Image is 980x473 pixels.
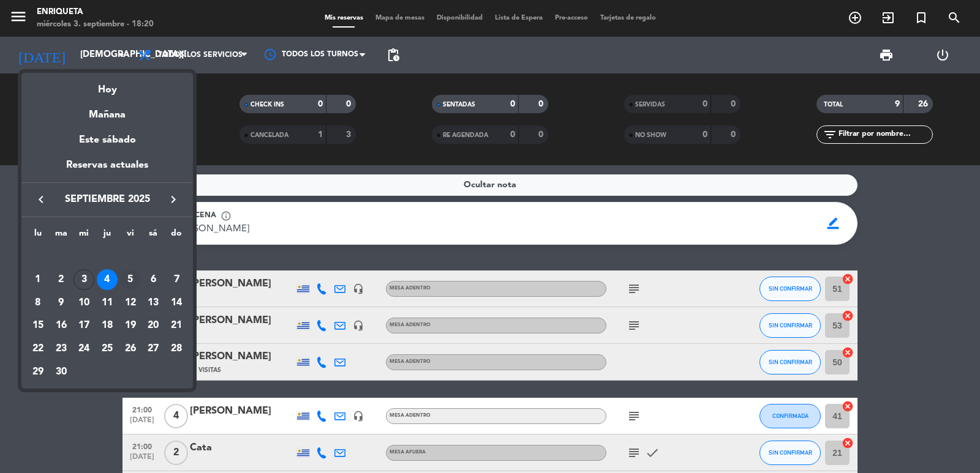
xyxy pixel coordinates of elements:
[120,338,141,359] div: 26
[119,291,142,315] td: 12 de septiembre de 2025
[97,315,118,336] div: 18
[143,315,164,336] div: 20
[119,314,142,337] td: 19 de septiembre de 2025
[72,314,96,337] td: 17 de septiembre de 2025
[26,360,50,384] td: 29 de septiembre de 2025
[51,292,72,313] div: 9
[26,226,50,245] th: lunes
[51,269,72,290] div: 2
[120,315,141,336] div: 19
[26,291,50,315] td: 8 de septiembre de 2025
[72,268,96,291] td: 3 de septiembre de 2025
[142,268,165,291] td: 6 de septiembre de 2025
[165,291,188,315] td: 14 de septiembre de 2025
[165,314,188,337] td: 21 de septiembre de 2025
[166,315,187,336] div: 21
[30,192,52,207] button: keyboard_arrow_left
[50,268,73,291] td: 2 de septiembre de 2025
[28,362,48,382] div: 29
[142,291,165,315] td: 13 de septiembre de 2025
[28,292,48,313] div: 8
[26,268,50,291] td: 1 de septiembre de 2025
[72,291,96,315] td: 10 de septiembre de 2025
[51,362,72,382] div: 30
[119,268,142,291] td: 5 de septiembre de 2025
[26,245,188,268] td: SEP.
[96,314,119,337] td: 18 de septiembre de 2025
[26,314,50,337] td: 15 de septiembre de 2025
[97,269,118,290] div: 4
[73,292,94,313] div: 10
[162,192,184,207] button: keyboard_arrow_right
[119,337,142,360] td: 26 de septiembre de 2025
[26,337,50,360] td: 22 de septiembre de 2025
[97,292,118,313] div: 11
[120,292,141,313] div: 12
[52,192,162,207] span: septiembre 2025
[96,291,119,315] td: 11 de septiembre de 2025
[50,337,73,360] td: 23 de septiembre de 2025
[165,226,188,245] th: domingo
[165,337,188,360] td: 28 de septiembre de 2025
[72,226,96,245] th: miércoles
[50,226,73,245] th: martes
[142,314,165,337] td: 20 de septiembre de 2025
[50,291,73,315] td: 9 de septiembre de 2025
[143,338,164,359] div: 27
[73,269,94,290] div: 3
[96,226,119,245] th: jueves
[143,292,164,313] div: 13
[165,268,188,291] td: 7 de septiembre de 2025
[51,338,72,359] div: 23
[96,268,119,291] td: 4 de septiembre de 2025
[142,337,165,360] td: 27 de septiembre de 2025
[120,269,141,290] div: 5
[72,337,96,360] td: 24 de septiembre de 2025
[142,226,165,245] th: sábado
[143,269,164,290] div: 6
[96,337,119,360] td: 25 de septiembre de 2025
[166,338,187,359] div: 28
[28,315,48,336] div: 15
[166,292,187,313] div: 14
[166,269,187,290] div: 7
[51,315,72,336] div: 16
[73,338,94,359] div: 24
[50,360,73,384] td: 30 de septiembre de 2025
[21,123,193,157] div: Este sábado
[21,98,193,123] div: Mañana
[73,315,94,336] div: 17
[119,226,142,245] th: viernes
[21,73,193,98] div: Hoy
[97,338,118,359] div: 25
[34,192,48,207] i: keyboard_arrow_left
[21,157,193,182] div: Reservas actuales
[50,314,73,337] td: 16 de septiembre de 2025
[166,192,181,207] i: keyboard_arrow_right
[28,338,48,359] div: 22
[28,269,48,290] div: 1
